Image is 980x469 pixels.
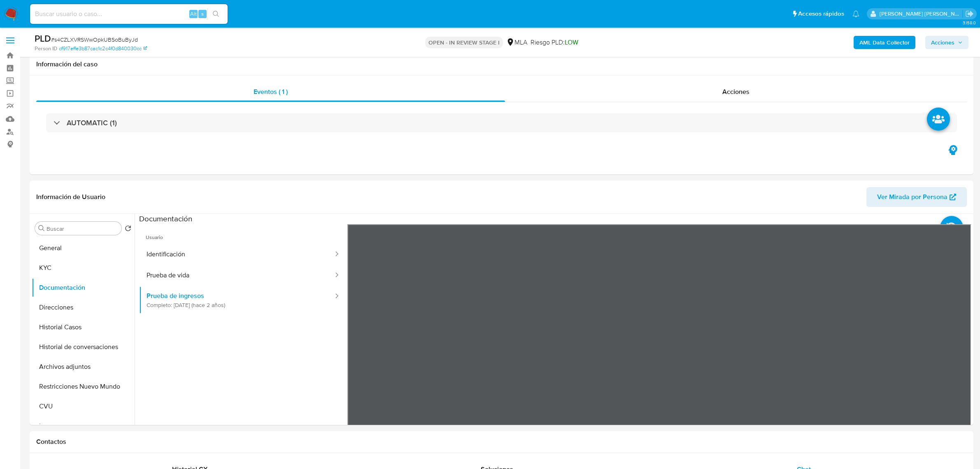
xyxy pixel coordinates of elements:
button: Restricciones Nuevo Mundo [32,377,135,396]
button: Documentación [32,278,135,298]
span: Acciones [931,36,954,49]
span: Eventos ( 1 ) [254,87,288,96]
span: Riesgo PLD: [531,38,578,47]
button: Acciones [925,36,968,49]
button: Historial Casos [32,317,135,337]
b: Person ID [35,45,57,52]
button: Volver al orden por defecto [125,225,131,234]
a: Salir [965,9,974,18]
button: search-icon [207,8,224,20]
p: mayra.pernia@mercadolibre.com [880,10,963,18]
p: OPEN - IN REVIEW STAGE I [425,37,503,48]
button: General [32,238,135,258]
span: Accesos rápidos [798,9,844,18]
div: AUTOMATIC (1) [46,113,957,132]
span: Alt [190,10,197,18]
h1: Contactos [36,438,967,446]
button: Buscar [38,225,45,232]
h1: Información del caso [36,60,967,68]
button: Historial de conversaciones [32,337,135,357]
span: Ver Mirada por Persona [877,187,947,207]
span: # s4CZLXVRSWwOpkUBSoBuByJd [51,35,138,44]
span: Acciones [722,87,750,96]
a: cf917effe3b87cac1c2c4f0d840030cc [59,45,147,52]
button: Archivos adjuntos [32,357,135,377]
h3: AUTOMATIC (1) [67,118,117,127]
button: Direcciones [32,298,135,317]
button: Items [32,416,135,436]
button: AML Data Collector [854,36,915,49]
div: MLA [506,38,527,47]
b: PLD [35,32,51,45]
button: Ver Mirada por Persona [866,187,967,207]
button: KYC [32,258,135,278]
input: Buscar [47,225,118,232]
a: Notificaciones [852,10,859,17]
span: LOW [565,38,578,47]
h1: Información de Usuario [36,193,105,201]
button: CVU [32,396,135,416]
span: s [201,10,204,18]
b: AML Data Collector [859,36,910,49]
input: Buscar usuario o caso... [30,9,228,19]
